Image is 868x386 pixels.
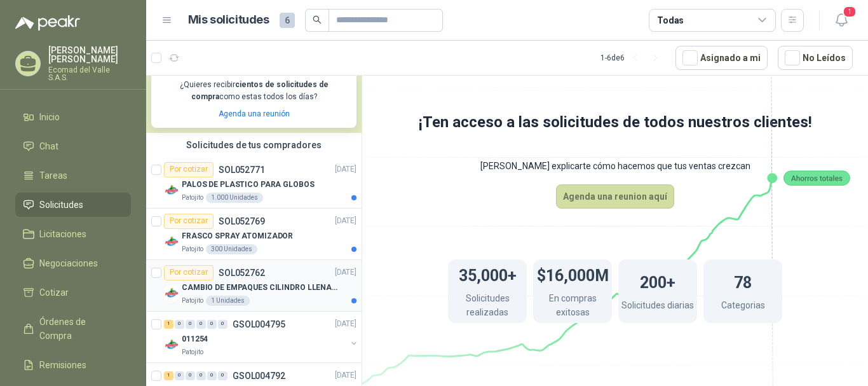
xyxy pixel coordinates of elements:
[233,320,285,329] p: GSOL004795
[164,337,179,352] img: Company Logo
[164,265,214,280] div: Por cotizar
[186,320,195,329] div: 0
[206,296,250,306] div: 1 Unidades
[182,282,340,294] p: CAMBIO DE EMPAQUES CILINDRO LLENADORA MANUALNUAL
[313,15,322,24] span: search
[196,371,206,380] div: 0
[675,46,768,70] button: Asignado a mi
[206,193,263,203] div: 1.000 Unidades
[219,165,265,174] p: SOL052771
[207,320,217,329] div: 0
[556,184,674,209] button: Agenda una reunion aquí
[15,310,131,348] a: Órdenes de Compra
[219,268,265,277] p: SOL052762
[335,163,356,176] p: [DATE]
[146,260,362,312] a: Por cotizarSOL052762[DATE] Company LogoCAMBIO DE EMPAQUES CILINDRO LLENADORA MANUALNUALPatojito1 ...
[164,162,214,177] div: Por cotizar
[182,244,203,254] p: Patojito
[15,222,131,246] a: Licitaciones
[280,13,295,28] span: 6
[164,317,359,357] a: 1 0 0 0 0 0 GSOL004795[DATE] Company Logo011254Patojito
[182,296,203,306] p: Patojito
[191,80,329,101] b: cientos de solicitudes de compra
[159,79,349,103] p: ¿Quieres recibir como estas todos los días?
[39,286,69,300] span: Cotizar
[164,371,173,380] div: 1
[15,193,131,217] a: Solicitudes
[218,320,227,329] div: 0
[335,266,356,279] p: [DATE]
[533,291,612,322] p: En compras exitosas
[39,358,86,372] span: Remisiones
[621,298,694,315] p: Solicitudes diarias
[207,371,217,380] div: 0
[640,267,675,295] h1: 200+
[146,157,362,209] a: Por cotizarSOL052771[DATE] Company LogoPALOS DE PLASTICO PARA GLOBOSPatojito1.000 Unidades
[48,66,131,81] p: Ecomad del Valle S.A.S.
[219,217,265,226] p: SOL052769
[843,6,857,18] span: 1
[164,286,179,301] img: Company Logo
[175,371,184,380] div: 0
[146,133,362,157] div: Solicitudes de tus compradores
[39,110,60,124] span: Inicio
[182,179,315,191] p: PALOS DE PLASTICO PARA GLOBOS
[39,169,67,183] span: Tareas
[15,163,131,188] a: Tareas
[186,371,195,380] div: 0
[48,46,131,64] p: [PERSON_NAME] [PERSON_NAME]
[182,230,293,242] p: FRASCO SPRAY ATOMIZADOR
[830,9,853,32] button: 1
[175,320,184,329] div: 0
[188,11,269,29] h1: Mis solicitudes
[164,320,173,329] div: 1
[146,209,362,260] a: Por cotizarSOL052769[DATE] Company LogoFRASCO SPRAY ATOMIZADORPatojito300 Unidades
[721,298,765,315] p: Categorias
[15,105,131,129] a: Inicio
[164,183,179,198] img: Company Logo
[537,260,609,288] h1: $16,000M
[164,234,179,249] img: Company Logo
[15,353,131,377] a: Remisiones
[600,48,665,68] div: 1 - 6 de 6
[219,109,290,118] a: Agenda una reunión
[218,371,227,380] div: 0
[734,267,752,295] h1: 78
[39,315,119,343] span: Órdenes de Compra
[233,371,285,380] p: GSOL004792
[335,215,356,227] p: [DATE]
[196,320,206,329] div: 0
[778,46,853,70] button: No Leídos
[39,227,86,241] span: Licitaciones
[15,251,131,275] a: Negociaciones
[335,318,356,330] p: [DATE]
[182,333,208,345] p: 011254
[15,134,131,158] a: Chat
[39,139,58,153] span: Chat
[39,198,83,212] span: Solicitudes
[15,15,80,31] img: Logo peakr
[182,347,203,357] p: Patojito
[15,280,131,305] a: Cotizar
[182,193,203,203] p: Patojito
[206,244,257,254] div: 300 Unidades
[448,291,527,322] p: Solicitudes realizadas
[39,256,98,270] span: Negociaciones
[459,260,517,288] h1: 35,000+
[657,13,684,27] div: Todas
[335,369,356,382] p: [DATE]
[164,214,214,229] div: Por cotizar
